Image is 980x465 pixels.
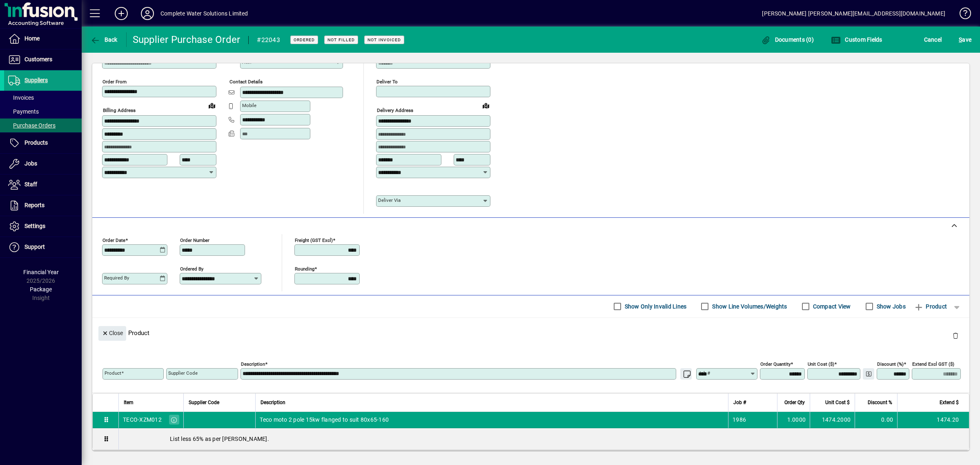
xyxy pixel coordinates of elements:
[104,275,129,281] mat-label: Required by
[160,7,248,20] div: Complete Water Solutions Limited
[242,103,256,108] mat-label: Mobile
[24,181,37,188] span: Staff
[8,122,56,129] span: Purchase Orders
[367,37,401,42] span: Not Invoiced
[24,160,37,167] span: Jobs
[868,398,892,407] span: Discount %
[24,223,45,229] span: Settings
[23,269,59,275] span: Financial Year
[123,416,162,424] div: TECO-XZM012
[8,108,39,115] span: Payments
[810,412,855,428] td: 1474.2000
[922,32,944,47] button: Cancel
[24,77,48,83] span: Suppliers
[910,299,951,314] button: Product
[105,370,121,376] mat-label: Product
[8,94,34,101] span: Invoices
[294,37,315,42] span: Ordered
[241,361,265,367] mat-label: Description
[808,361,834,367] mat-label: Unit Cost ($)
[940,398,959,407] span: Extend $
[897,412,969,428] td: 1474.20
[180,237,209,243] mat-label: Order number
[784,398,805,407] span: Order Qty
[30,286,52,293] span: Package
[24,35,40,42] span: Home
[134,6,160,21] button: Profile
[760,361,791,367] mat-label: Order Quantity
[82,32,127,47] app-page-header-button: Back
[98,326,126,341] button: Close
[946,326,965,346] button: Delete
[24,244,45,250] span: Support
[959,33,971,46] span: ave
[261,398,285,407] span: Description
[733,416,746,424] span: 1986
[831,36,882,43] span: Custom Fields
[829,32,884,47] button: Custom Fields
[4,174,82,195] a: Staff
[88,32,120,47] button: Back
[168,370,198,376] mat-label: Supplier Code
[959,36,962,43] span: S
[623,302,687,311] label: Show Only Invalid Lines
[924,33,942,46] span: Cancel
[24,202,45,208] span: Reports
[24,56,52,63] span: Customers
[4,118,82,132] a: Purchase Orders
[479,99,492,112] a: View on map
[124,398,134,407] span: Item
[761,36,814,43] span: Documents (0)
[376,79,398,85] mat-label: Deliver To
[108,6,134,21] button: Add
[759,32,816,47] button: Documents (0)
[4,154,82,174] a: Jobs
[133,33,241,46] div: Supplier Purchase Order
[102,326,123,340] span: Close
[4,29,82,49] a: Home
[378,197,401,203] mat-label: Deliver via
[4,91,82,105] a: Invoices
[811,302,851,311] label: Compact View
[698,370,710,376] mat-label: Job #
[946,332,965,339] app-page-header-button: Delete
[957,32,973,47] button: Save
[953,2,970,28] a: Knowledge Base
[875,302,906,311] label: Show Jobs
[260,416,389,424] span: Teco moto 2 pole 15kw flanged to suit 80x65-160
[4,133,82,153] a: Products
[877,361,904,367] mat-label: Discount (%)
[96,329,128,336] app-page-header-button: Close
[4,105,82,118] a: Payments
[90,36,118,43] span: Back
[855,412,897,428] td: 0.00
[733,398,746,407] span: Job #
[914,300,947,313] span: Product
[4,49,82,70] a: Customers
[180,266,203,271] mat-label: Ordered by
[4,195,82,216] a: Reports
[863,368,874,380] button: Change Price Levels
[710,302,787,311] label: Show Line Volumes/Weights
[777,412,810,428] td: 1.0000
[4,216,82,237] a: Settings
[762,7,945,20] div: [PERSON_NAME] [PERSON_NAME][EMAIL_ADDRESS][DOMAIN_NAME]
[825,398,850,407] span: Unit Cost $
[24,139,48,146] span: Products
[912,361,954,367] mat-label: Extend excl GST ($)
[189,398,219,407] span: Supplier Code
[102,237,125,243] mat-label: Order date
[205,99,218,112] a: View on map
[102,79,127,85] mat-label: Order from
[327,37,355,42] span: Not Filled
[257,34,280,47] div: #22043
[295,266,314,271] mat-label: Rounding
[92,318,969,348] div: Product
[295,237,333,243] mat-label: Freight (GST excl)
[119,428,969,449] div: List less 65% as per [PERSON_NAME].
[4,237,82,257] a: Support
